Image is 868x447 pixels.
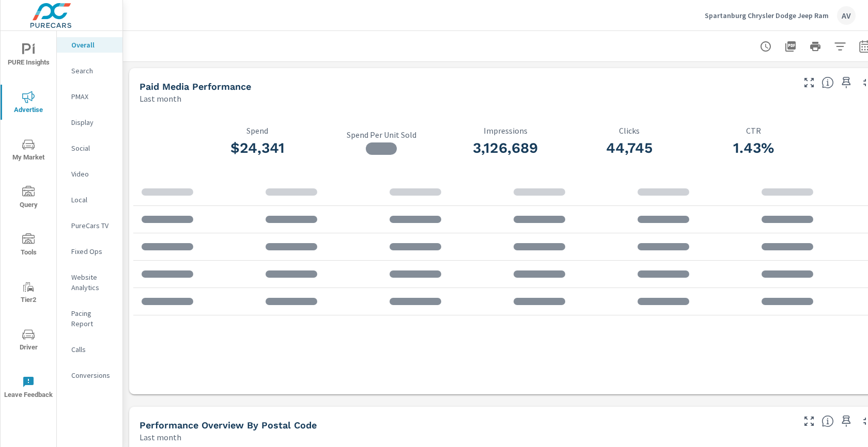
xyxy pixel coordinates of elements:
[195,139,319,157] h3: $24,341
[57,115,122,130] div: Display
[805,36,826,57] button: Print Report
[71,308,114,329] p: Pacing Report
[822,76,834,89] span: Understand performance metrics over the selected time range.
[57,218,122,233] div: PureCars TV
[837,6,856,25] div: AV
[71,169,114,179] p: Video
[705,11,829,20] p: Spartanburg Chrysler Dodge Jeep Ram
[801,413,817,429] button: Make Fullscreen
[139,431,181,443] p: Last month
[139,420,317,430] h5: Performance Overview By Postal Code
[443,139,567,157] h3: 3,126,689
[57,269,122,295] div: Website Analytics
[4,138,53,164] span: My Market
[319,130,443,140] p: Spend Per Unit Sold
[4,376,53,401] span: Leave Feedback
[57,166,122,182] div: Video
[195,126,319,135] p: Spend
[71,195,114,205] p: Local
[57,244,122,259] div: Fixed Ops
[838,74,855,91] span: Save this to your personalized report
[780,36,801,57] button: "Export Report to PDF"
[830,36,850,57] button: Apply Filters
[822,415,834,427] span: Understand performance data by postal code. Individual postal codes can be selected and expanded ...
[71,272,114,293] p: Website Analytics
[801,74,817,91] button: Make Fullscreen
[57,368,122,383] div: Conversions
[4,186,53,211] span: Query
[1,31,56,411] div: nav menu
[691,126,815,135] p: CTR
[691,139,815,157] h3: 1.43%
[57,306,122,331] div: Pacing Report
[71,143,114,153] p: Social
[71,117,114,127] p: Display
[57,63,122,78] div: Search
[71,370,114,380] p: Conversions
[567,126,691,135] p: Clicks
[4,43,53,69] span: PURE Insights
[71,246,114,257] p: Fixed Ops
[443,126,567,135] p: Impressions
[71,91,114,102] p: PMAX
[57,192,122,207] div: Local
[71,220,114,231] p: PureCars TV
[4,328,53,354] span: Driver
[4,281,53,306] span: Tier2
[139,81,251,92] h5: Paid Media Performance
[4,91,53,116] span: Advertise
[567,139,691,157] h3: 44,745
[4,233,53,259] span: Tools
[838,413,855,429] span: Save this to your personalized report
[71,344,114,355] p: Calls
[71,66,114,76] p: Search
[57,140,122,156] div: Social
[57,342,122,357] div: Calls
[71,40,114,50] p: Overall
[57,89,122,104] div: PMAX
[139,92,181,105] p: Last month
[57,37,122,53] div: Overall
